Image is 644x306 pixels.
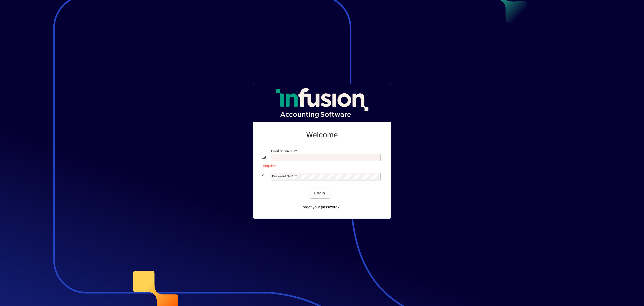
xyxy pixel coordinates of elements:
span: Login [314,190,325,196]
h2: Welcome [262,130,382,140]
mat-label: Email or Barcode [271,149,295,153]
mat-error: Required [263,163,378,168]
span: Forgot your password? [301,204,339,210]
a: Forgot your password? [298,202,342,212]
mat-label: Password or Pin [272,174,295,178]
button: Login [310,188,330,198]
